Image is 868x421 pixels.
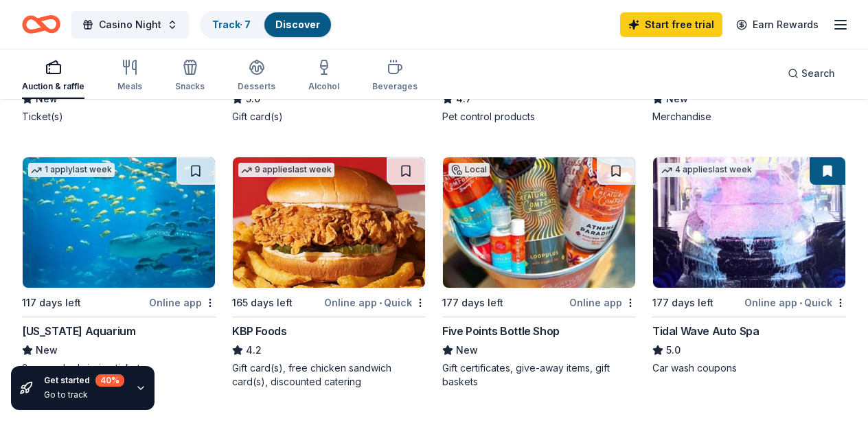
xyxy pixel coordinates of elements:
[22,81,84,92] div: Auction & raffle
[36,91,58,107] span: New
[232,361,426,389] div: Gift card(s), free chicken sandwich card(s), discounted catering
[246,91,260,107] span: 5.0
[308,54,339,99] button: Alcohol
[324,294,426,311] div: Online app Quick
[71,11,189,38] button: Casino Night
[175,54,205,99] button: Snacks
[456,91,472,107] span: 4.7
[275,19,320,30] a: Discover
[777,60,846,87] button: Search
[22,8,60,41] a: Home
[442,110,636,124] div: Pet control products
[117,81,142,92] div: Meals
[246,342,262,359] span: 4.2
[22,54,84,99] button: Auction & raffle
[238,54,275,99] button: Desserts
[308,81,339,92] div: Alcohol
[22,157,216,375] a: Image for Georgia Aquarium1 applylast week117 days leftOnline app[US_STATE] AquariumNew2 general ...
[200,11,332,38] button: Track· 7Discover
[372,81,418,92] div: Beverages
[23,157,215,288] img: Image for Georgia Aquarium
[238,81,275,92] div: Desserts
[232,323,286,339] div: KBP Foods
[232,110,426,124] div: Gift card(s)
[212,19,251,30] a: Track· 7
[653,157,845,288] img: Image for Tidal Wave Auto Spa
[22,323,135,339] div: [US_STATE] Aquarium
[652,110,846,124] div: Merchandise
[44,374,124,387] div: Get started
[117,54,142,99] button: Meals
[569,294,636,311] div: Online app
[443,157,635,288] img: Image for Five Points Bottle Shop
[28,163,115,177] div: 1 apply last week
[801,65,835,82] span: Search
[620,12,722,37] a: Start free trial
[22,110,216,124] div: Ticket(s)
[442,361,636,389] div: Gift certificates, give-away items, gift baskets
[95,374,124,387] div: 40 %
[652,323,759,339] div: Tidal Wave Auto Spa
[232,295,293,311] div: 165 days left
[666,91,688,107] span: New
[149,294,216,311] div: Online app
[372,54,418,99] button: Beverages
[666,342,681,359] span: 5.0
[448,163,490,177] div: Local
[728,12,827,37] a: Earn Rewards
[379,297,382,308] span: •
[44,389,124,400] div: Go to track
[175,81,205,92] div: Snacks
[652,361,846,375] div: Car wash coupons
[442,157,636,389] a: Image for Five Points Bottle ShopLocal177 days leftOnline appFive Points Bottle ShopNewGift certi...
[456,342,478,359] span: New
[652,295,713,311] div: 177 days left
[442,295,503,311] div: 177 days left
[659,163,755,177] div: 4 applies last week
[233,157,425,288] img: Image for KBP Foods
[22,295,81,311] div: 117 days left
[799,297,802,308] span: •
[238,163,334,177] div: 9 applies last week
[232,157,426,389] a: Image for KBP Foods9 applieslast week165 days leftOnline app•QuickKBP Foods4.2Gift card(s), free ...
[36,342,58,359] span: New
[744,294,846,311] div: Online app Quick
[442,323,560,339] div: Five Points Bottle Shop
[99,16,161,33] span: Casino Night
[652,157,846,375] a: Image for Tidal Wave Auto Spa4 applieslast week177 days leftOnline app•QuickTidal Wave Auto Spa5....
